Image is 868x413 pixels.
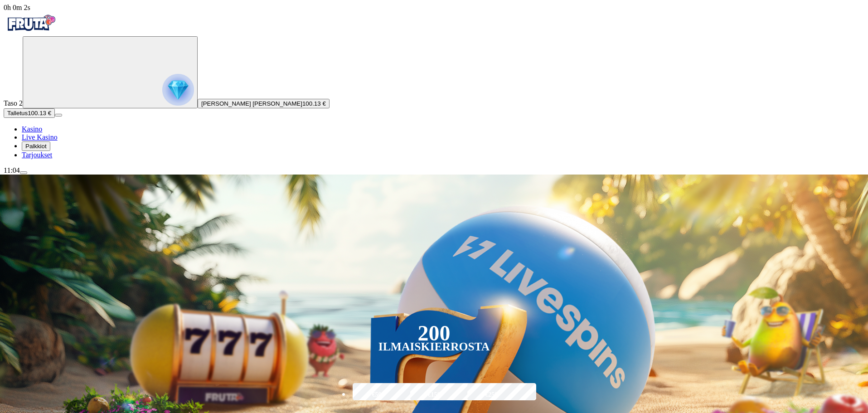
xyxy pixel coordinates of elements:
div: Ilmaiskierrosta [378,341,490,352]
span: 100.13 € [302,100,326,107]
a: diamond iconKasino [22,125,42,133]
button: reward progress [23,36,198,108]
span: Taso 2 [4,99,23,107]
span: Live Kasino [22,133,58,141]
span: Tarjoukset [22,151,52,159]
span: 100.13 € [28,110,51,117]
label: €250 [465,382,518,408]
label: €150 [408,382,461,408]
label: €50 [350,382,403,408]
button: [PERSON_NAME] [PERSON_NAME]100.13 € [198,99,330,108]
span: Talletus [7,110,28,117]
a: gift-inverted iconTarjoukset [22,151,52,159]
img: Fruta [4,12,58,34]
button: menu [55,114,62,117]
a: Fruta [4,28,58,36]
span: Palkkiot [25,143,47,150]
span: user session time [4,4,30,11]
img: reward progress [162,74,194,106]
div: 200 [417,328,450,339]
span: 11:04 [4,166,20,174]
button: Talletusplus icon100.13 € [4,108,55,118]
a: poker-chip iconLive Kasino [22,133,58,141]
button: reward iconPalkkiot [22,141,50,151]
nav: Primary [4,12,864,159]
span: [PERSON_NAME] [PERSON_NAME] [201,100,302,107]
span: Kasino [22,125,42,133]
button: menu [20,171,27,174]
